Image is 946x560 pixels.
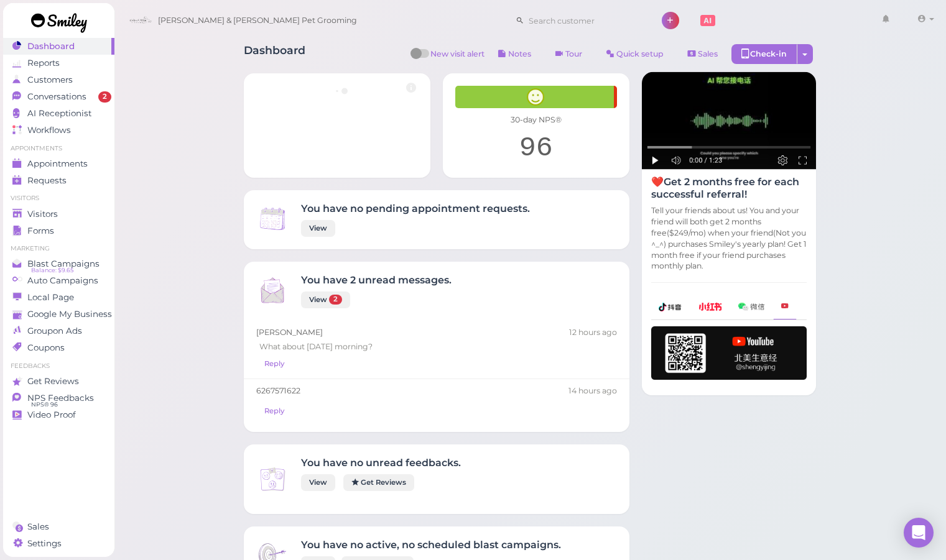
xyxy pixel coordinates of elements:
h4: You have 2 unread messages. [301,274,452,286]
li: Feedbacks [3,362,114,370]
a: Tour [545,44,593,64]
img: youtube-h-92280983ece59b2848f85fc261e8ffad.png [651,326,807,380]
a: Requests [3,172,114,189]
a: Dashboard [3,38,114,55]
span: Balance: $9.65 [31,265,73,275]
div: 6267571622 [256,385,617,397]
a: Reports [3,55,114,71]
a: Conversations 2 [3,88,114,105]
a: Forms [3,223,114,239]
span: [PERSON_NAME] & [PERSON_NAME] Pet Grooming [158,3,357,38]
img: AI receptionist [642,72,816,170]
a: Workflows [3,122,114,139]
span: Forms [27,226,54,236]
a: Blast Campaigns Balance: $9.65 [3,255,114,272]
span: Visitors [27,209,58,219]
span: Sales [27,521,49,532]
span: Requests [27,175,67,186]
span: 2 [329,295,342,305]
a: View [301,474,335,491]
button: Notes [488,44,542,64]
a: NPS Feedbacks NPS® 96 [3,390,114,406]
a: Coupons [3,339,114,356]
p: Tell your friends about us! You and your friend will both get 2 months free($249/mo) when your fr... [651,205,807,272]
span: Auto Campaigns [27,275,98,286]
span: Get Reviews [27,376,79,387]
span: Sales [698,49,718,58]
img: xhs-786d23addd57f6a2be217d5a65f4ab6b.png [698,303,722,311]
a: Get Reviews [3,373,114,390]
a: Customers [3,71,114,88]
h4: You have no pending appointment requests. [301,203,530,214]
span: Dashboard [27,41,75,52]
a: AI Receptionist [3,105,114,122]
span: Reports [27,58,60,68]
a: Reply [256,356,292,372]
a: View [301,220,335,237]
span: Workflows [27,125,71,135]
div: Check-in [731,44,797,64]
span: Blast Campaigns [27,259,100,269]
span: Video Proof [27,410,76,420]
li: Visitors [3,194,114,203]
img: douyin-2727e60b7b0d5d1bbe969c21619e8014.png [659,303,682,311]
span: NPS® 96 [31,400,58,410]
a: Quick setup [596,44,674,64]
h4: You have no active, no scheduled blast campaigns. [301,539,561,551]
a: View 2 [301,291,350,308]
span: AI Receptionist [27,108,91,119]
a: Local Page [3,289,114,306]
img: Inbox [256,274,289,306]
a: Groupon Ads [3,323,114,339]
span: Local Page [27,292,74,303]
span: Settings [27,538,62,549]
a: Settings [3,535,114,552]
div: What about [DATE] morning? [256,338,617,356]
span: Conversations [27,91,86,102]
h4: You have no unread feedbacks. [301,457,461,469]
div: Open Intercom Messenger [904,518,934,548]
li: Marketing [3,244,114,253]
div: 30-day NPS® [455,114,617,126]
img: wechat-a99521bb4f7854bbf8f190d1356e2cdb.png [738,303,764,311]
span: Google My Business [27,309,112,319]
span: New visit alert [430,48,485,67]
input: Search customer [524,11,645,30]
a: Video Proof [3,406,114,423]
img: Inbox [256,203,289,235]
li: Appointments [3,144,114,153]
a: Sales [3,518,114,535]
h1: Dashboard [244,44,305,67]
span: Appointments [27,158,88,169]
div: 10/09 07:45pm [568,385,617,397]
a: Sales [677,44,728,64]
a: Visitors [3,206,114,223]
span: NPS Feedbacks [27,393,94,403]
img: Inbox [256,463,289,495]
a: Get Reviews [343,474,414,491]
div: 10/09 09:04pm [569,327,617,338]
div: 96 [455,132,617,165]
a: Auto Campaigns [3,272,114,289]
a: Google My Business [3,306,114,323]
a: Reply [256,403,292,420]
span: 2 [98,91,111,103]
span: Customers [27,75,73,85]
a: Appointments [3,155,114,172]
span: Coupons [27,342,65,353]
span: Groupon Ads [27,326,82,336]
h4: ❤️Get 2 months free for each successful referral! [651,176,807,200]
div: [PERSON_NAME] [256,327,617,338]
